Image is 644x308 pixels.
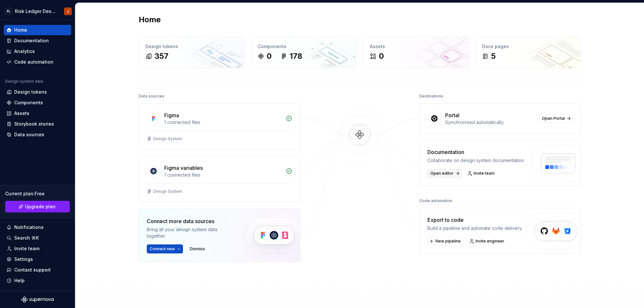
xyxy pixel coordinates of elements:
a: Invite team [4,243,71,254]
div: Invite team [14,245,39,252]
a: Documentation [4,36,71,46]
div: Settings [14,256,33,262]
button: RLRisk Ledger Design SystemJ [1,4,74,18]
button: Contact support [4,265,71,275]
div: Components [258,43,350,50]
div: Contact support [14,267,51,273]
a: Invite team [466,169,498,178]
div: RL [5,7,12,15]
div: Docs pages [482,43,574,50]
div: Current plan : Free [5,190,70,197]
a: Design tokens [4,87,71,97]
div: 0 [267,51,272,61]
a: Open Portal [539,114,573,123]
div: J [67,9,69,14]
div: Code automation [419,196,452,205]
button: Help [4,275,71,286]
span: Upgrade plan [25,203,56,210]
h2: Home [139,15,161,25]
a: Invite engineer [467,237,507,246]
a: Figma1 connected filesDesign System [139,103,300,149]
div: Design System [153,136,182,141]
span: Open editor [430,171,454,176]
div: Export to code [427,216,522,224]
div: Analytics [14,48,35,55]
button: Upgrade plan [5,201,70,212]
span: Open Portal [542,116,565,121]
a: Open editor [427,169,462,178]
a: Assets [4,108,71,118]
div: Documentation [427,148,525,156]
a: Components [4,98,71,108]
div: 5 [491,51,496,61]
div: Bring all your design system data together. [147,226,234,239]
div: 0 [379,51,384,61]
button: Notifications [4,222,71,232]
div: Data sources [14,131,44,138]
div: Assets [370,43,462,50]
span: Connect new [150,246,175,252]
a: Home [4,25,71,35]
a: Data sources [4,129,71,140]
div: Connect more data sources [147,217,234,225]
a: Design tokens357 [139,36,244,68]
div: Risk Ledger Design System [15,8,56,15]
a: Settings [4,254,71,264]
span: Invite team [474,171,495,176]
a: Figma variables1 connected filesDesign System [139,156,300,202]
a: Components0178 [251,36,357,68]
button: New pipeline [427,237,464,246]
div: Components [14,99,43,106]
div: Portal [445,111,459,119]
button: Search ⌘K [4,233,71,243]
div: Design tokens [145,43,238,50]
button: Dismiss [187,244,208,253]
div: Design system data [5,79,43,84]
span: Invite engineer [476,239,504,244]
a: Docs pages5 [475,36,581,68]
a: Analytics [4,46,71,56]
button: Connect new [147,244,183,253]
div: Design tokens [14,89,47,95]
div: Design System [153,189,182,194]
div: Figma variables [164,164,203,172]
div: 178 [290,51,302,61]
div: Destinations [419,92,443,101]
div: Data sources [139,92,164,101]
div: Assets [14,110,29,117]
div: Build a pipeline and automate code delivery. [427,225,522,231]
span: New pipeline [435,239,461,244]
div: Storybook stories [14,121,54,127]
div: Synchronized automatically [445,119,535,126]
a: Assets0 [363,36,469,68]
div: Help [14,277,25,284]
div: Figma [164,111,179,119]
div: Notifications [14,224,44,231]
a: Code automation [4,57,71,67]
a: Storybook stories [4,119,71,129]
div: 1 connected files [164,119,282,126]
div: Home [14,27,27,33]
svg: Supernova Logo [21,296,54,303]
div: Search ⌘K [14,235,39,241]
div: 357 [155,51,168,61]
div: Code automation [14,59,53,65]
span: Dismiss [190,246,205,252]
div: 1 connected files [164,172,282,178]
div: Documentation [14,37,49,44]
div: Collaborate on design system documentation. [427,157,525,164]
